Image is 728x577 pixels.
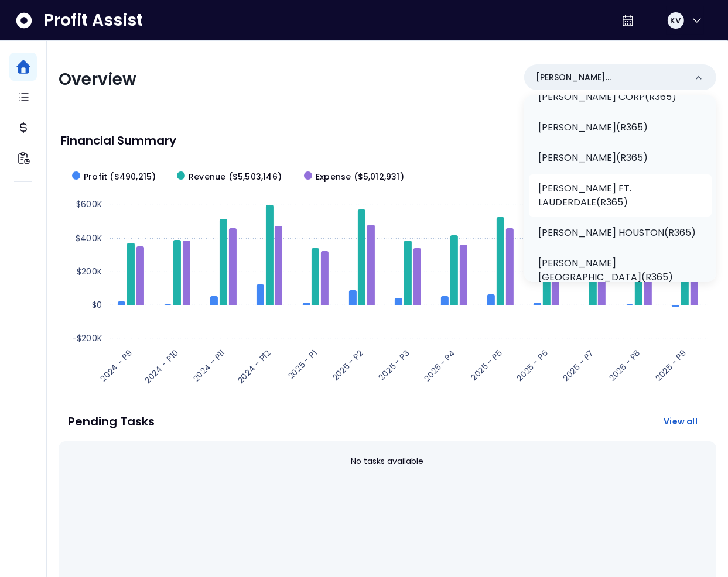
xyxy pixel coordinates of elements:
[72,332,102,344] text: -$200K
[538,121,648,135] p: [PERSON_NAME](R365)
[538,226,696,240] p: [PERSON_NAME] HOUSTON(R365)
[330,347,365,383] text: 2025 - P2
[652,347,689,383] text: 2025 - P9
[376,347,412,383] text: 2025 - P3
[84,171,156,183] span: Profit ($490,215)
[235,347,274,386] text: 2024 - P12
[670,15,681,26] span: KV
[606,347,642,383] text: 2025 - P8
[68,446,707,477] div: No tasks available
[44,10,143,31] span: Profit Assist
[92,299,102,311] text: $0
[59,68,136,91] span: Overview
[538,90,676,104] p: [PERSON_NAME] CORP(R365)
[538,256,702,284] p: [PERSON_NAME] [GEOGRAPHIC_DATA](R365)
[514,347,551,383] text: 2025 - P6
[285,347,320,382] text: 2025 - P1
[560,347,597,383] text: 2025 - P7
[316,171,404,183] span: Expense ($5,012,931)
[61,135,176,146] p: Financial Summary
[664,415,698,427] span: View all
[538,181,702,209] p: [PERSON_NAME] FT. LAUDERDALE(R365)
[190,347,227,384] text: 2024 - P11
[68,415,155,427] p: Pending Tasks
[76,198,102,210] text: $600K
[98,347,135,384] text: 2024 - P9
[469,347,504,383] text: 2025 - P5
[76,232,102,244] text: $400K
[77,266,102,277] text: $200K
[142,347,181,386] text: 2024 - P10
[538,151,648,165] p: [PERSON_NAME](R365)
[189,171,282,183] span: Revenue ($5,503,146)
[654,411,707,432] button: View all
[536,71,686,84] p: [PERSON_NAME] ARBORETUM(R365)
[421,347,458,384] text: 2025 - P4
